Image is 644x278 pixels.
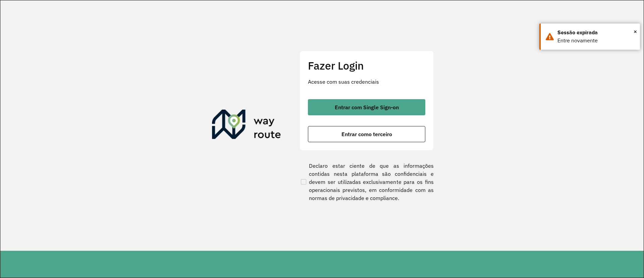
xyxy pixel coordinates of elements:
button: Close [634,27,637,37]
span: Entrar como terceiro [341,131,392,137]
span: × [634,27,637,37]
div: Sessão expirada [557,29,635,37]
button: button [308,99,425,115]
div: Entre novamente [557,37,635,45]
button: button [308,126,425,142]
h2: Fazer Login [308,59,425,72]
img: Roteirizador AmbevTech [212,110,281,142]
label: Declaro estar ciente de que as informações contidas nesta plataforma são confidenciais e devem se... [300,162,434,202]
span: Entrar com Single Sign-on [335,105,399,110]
p: Acesse com suas credenciais [308,78,425,86]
